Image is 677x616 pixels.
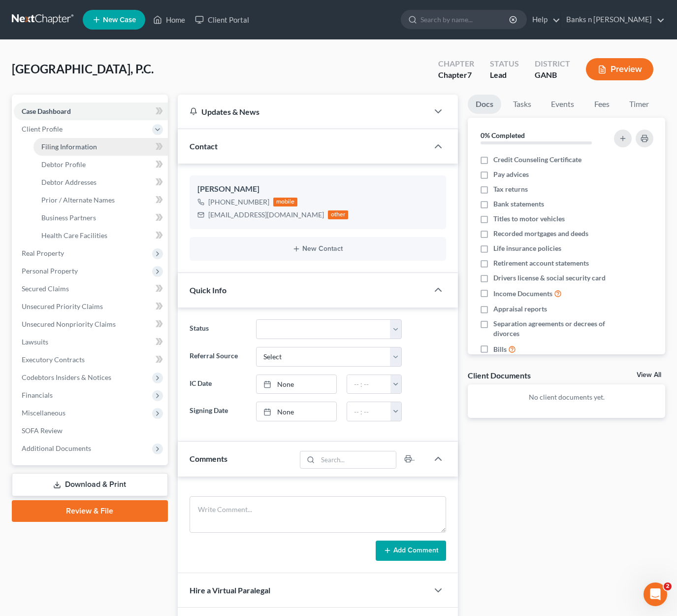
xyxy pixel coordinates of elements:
span: Miscellaneous [22,409,65,417]
span: Life insurance policies [493,243,561,253]
a: Health Care Facilities [33,227,168,244]
span: Tax returns [493,184,528,194]
div: Chapter [438,58,474,69]
input: Search by name... [420,10,511,29]
strong: 0% Completed [481,131,525,139]
span: Case Dashboard [22,107,71,115]
a: Events [543,95,582,114]
a: Tasks [505,95,539,114]
a: Business Partners [33,209,168,227]
iframe: Intercom live chat [644,582,667,606]
span: Retirement account statements [493,258,589,268]
span: [GEOGRAPHIC_DATA], P.C. [12,62,154,76]
a: View All [637,372,661,378]
a: None [257,402,336,421]
div: mobile [273,198,298,206]
button: Add Comment [376,541,446,561]
button: New Contact [197,245,438,253]
a: Timer [621,95,657,114]
div: Lead [490,69,519,81]
span: Recorded mortgages and deeds [493,229,588,239]
span: Client Profile [22,125,63,133]
span: Contact [190,141,218,151]
span: Pay advices [493,170,529,179]
span: Additional Documents [22,444,91,452]
button: Preview [586,58,653,80]
span: Lawsuits [22,338,48,346]
a: Case Dashboard [14,103,168,120]
span: 7 [467,70,472,79]
span: Comments [190,454,227,463]
div: GANB [535,69,570,81]
span: Bank statements [493,199,544,209]
a: Help [527,11,560,29]
span: Titles to motor vehicles [493,214,565,224]
a: Debtor Addresses [33,173,168,191]
span: Income Documents [493,289,552,299]
div: Status [490,58,519,69]
span: Executory Contracts [22,355,85,364]
div: Updates & News [190,106,417,117]
a: Executory Contracts [14,351,168,369]
span: Prior / Alternate Names [41,196,115,204]
a: SOFA Review [14,422,168,440]
a: Banks n [PERSON_NAME] [561,11,665,29]
label: IC Date [185,375,251,394]
a: Fees [586,95,617,114]
label: Status [185,319,251,339]
a: Docs [468,95,501,114]
span: Credit Counseling Certificate [493,155,581,165]
span: Health Care Facilities [41,231,107,240]
span: Debtor Profile [41,160,86,169]
span: Financials [22,391,53,399]
div: Client Documents [468,370,531,380]
input: Search... [318,451,396,468]
span: 2 [664,582,672,590]
a: Debtor Profile [33,156,168,173]
a: Download & Print [12,473,168,496]
span: Filing Information [41,142,97,151]
a: Unsecured Priority Claims [14,298,168,315]
span: Unsecured Priority Claims [22,302,103,310]
div: Chapter [438,69,474,81]
a: Prior / Alternate Names [33,191,168,209]
span: Hire a Virtual Paralegal [190,585,270,595]
a: Lawsuits [14,333,168,351]
input: -- : -- [347,402,391,421]
a: Unsecured Nonpriority Claims [14,315,168,333]
p: No client documents yet. [476,392,657,402]
span: Unsecured Nonpriority Claims [22,320,116,328]
div: [EMAIL_ADDRESS][DOMAIN_NAME] [208,210,324,220]
span: Real Property [22,249,64,257]
span: Business Partners [41,213,96,222]
a: Home [148,11,190,29]
span: Secured Claims [22,284,69,293]
input: -- : -- [347,375,391,394]
div: [PERSON_NAME] [197,183,438,195]
a: None [257,375,336,394]
div: other [328,210,349,219]
span: Bills [493,344,507,354]
span: SOFA Review [22,426,63,435]
a: Secured Claims [14,280,168,298]
a: Filing Information [33,138,168,156]
div: District [535,58,570,69]
span: Codebtors Insiders & Notices [22,373,111,381]
span: Debtor Addresses [41,178,97,186]
span: Quick Info [190,285,226,295]
span: Drivers license & social security card [493,273,606,283]
span: Personal Property [22,267,78,275]
label: Signing Date [185,402,251,421]
span: New Case [103,16,136,24]
span: Appraisal reports [493,304,547,314]
span: Separation agreements or decrees of divorces [493,319,608,339]
div: [PHONE_NUMBER] [208,197,269,207]
a: Review & File [12,500,168,522]
label: Referral Source [185,347,251,367]
a: Client Portal [190,11,254,29]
